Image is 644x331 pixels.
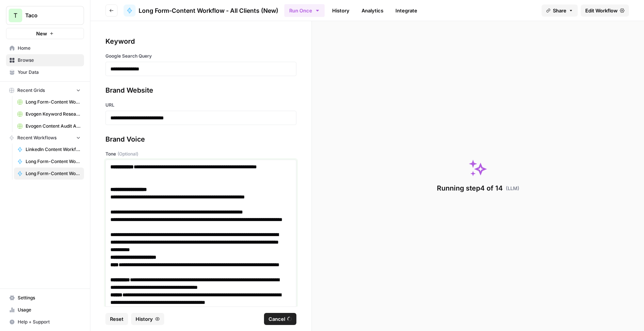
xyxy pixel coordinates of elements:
[14,156,84,168] a: Long Form-Content Workflow - AI Clients (New)
[6,28,84,39] button: New
[328,5,354,17] a: History
[6,292,84,304] a: Settings
[105,151,296,157] label: Tone
[118,151,138,157] span: (Optional)
[18,57,81,64] span: Browse
[14,143,84,156] a: LinkedIn Content Workflow
[6,54,84,66] a: Browse
[284,4,325,17] button: Run Once
[17,134,56,141] span: Recent Workflows
[581,5,629,17] a: Edit Workflow
[110,315,124,323] span: Reset
[269,315,285,323] span: Cancel
[105,134,296,145] div: Brand Voice
[26,99,81,105] span: Long Form-Content Workflow - AI Clients (New) Grid
[14,108,84,120] a: Evogen Keyword Research Agent Grid
[124,5,278,17] a: Long Form-Content Workflow - All Clients (New)
[6,42,84,54] a: Home
[26,158,81,165] span: Long Form-Content Workflow - AI Clients (New)
[26,111,81,117] span: Evogen Keyword Research Agent Grid
[26,123,81,130] span: Evogen Content Audit Agent Grid
[6,132,84,143] button: Recent Workflows
[391,5,422,17] a: Integrate
[17,87,45,94] span: Recent Grids
[26,170,81,177] span: Long Form-Content Workflow - All Clients (New)
[18,45,81,52] span: Home
[585,7,618,14] span: Edit Workflow
[18,307,81,313] span: Usage
[105,85,296,96] div: Brand Website
[136,315,153,323] span: History
[6,316,84,328] button: Help + Support
[18,69,81,76] span: Your Data
[437,183,519,194] div: Running step 4 of 14
[105,53,296,59] label: Google Search Query
[14,120,84,132] a: Evogen Content Audit Agent Grid
[506,185,519,192] span: ( LLM )
[264,313,296,325] button: Cancel
[26,146,81,153] span: LinkedIn Content Workflow
[18,294,81,301] span: Settings
[105,36,296,47] div: Keyword
[553,7,566,14] span: Share
[105,102,296,108] label: URL
[18,319,81,325] span: Help + Support
[6,304,84,316] a: Usage
[36,30,47,37] span: New
[14,11,17,20] span: T
[139,6,278,15] span: Long Form-Content Workflow - All Clients (New)
[131,313,164,325] button: History
[357,5,388,17] a: Analytics
[6,6,84,25] button: Workspace: Taco
[25,12,71,19] span: Taco
[105,313,128,325] button: Reset
[14,96,84,108] a: Long Form-Content Workflow - AI Clients (New) Grid
[6,85,84,96] button: Recent Grids
[14,168,84,180] a: Long Form-Content Workflow - All Clients (New)
[6,66,84,78] a: Your Data
[542,5,578,17] button: Share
